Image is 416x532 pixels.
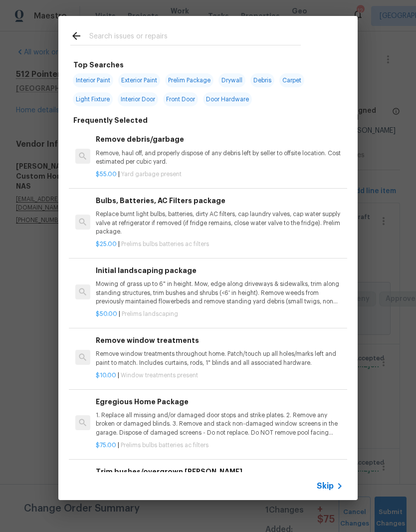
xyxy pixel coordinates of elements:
span: $55.00 [96,171,117,177]
span: Light Fixture [73,92,113,106]
p: | [96,240,343,249]
span: $25.00 [96,241,117,247]
span: Front Door [163,92,198,106]
h6: Initial landscaping package [96,265,343,276]
span: Prelim Package [165,73,213,87]
span: Interior Paint [73,73,113,87]
h6: Remove debris/garbage [96,134,343,145]
h6: Trim bushes/overgrown [PERSON_NAME] [96,466,343,477]
span: Prelims bulbs batteries ac filters [121,241,209,247]
span: Door Hardware [203,92,252,106]
span: Prelims bulbs batteries ac filters [121,442,208,448]
span: Carpet [279,73,304,87]
span: Drywall [218,73,245,87]
p: Remove, haul off, and properly dispose of any debris left by seller to offsite location. Cost est... [96,149,343,166]
h6: Bulbs, Batteries, AC Filters package [96,195,343,206]
span: Debris [250,73,274,87]
h6: Egregious Home Package [96,396,343,407]
span: Interior Door [118,92,158,106]
span: $50.00 [96,311,117,317]
span: Exterior Paint [118,73,160,87]
h6: Frequently Selected [73,115,148,126]
p: Remove window treatments throughout home. Patch/touch up all holes/marks left and paint to match.... [96,350,343,367]
p: Mowing of grass up to 6" in height. Mow, edge along driveways & sidewalks, trim along standing st... [96,280,343,305]
span: Yard garbage present [121,171,182,177]
p: | [96,310,343,318]
p: | [96,371,343,380]
p: 1. Replace all missing and/or damaged door stops and strike plates. 2. Remove any broken or damag... [96,411,343,437]
h6: Remove window treatments [96,335,343,346]
p: Replace burnt light bulbs, batteries, dirty AC filters, cap laundry valves, cap water supply valv... [96,210,343,236]
p: | [96,170,343,179]
p: | [96,441,343,450]
span: Prelims landscaping [122,311,178,317]
span: $75.00 [96,442,116,448]
span: Skip [317,481,334,491]
input: Search issues or repairs [89,30,301,45]
span: Window treatments present [121,372,198,378]
span: $10.00 [96,372,116,378]
h6: Top Searches [73,59,124,70]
